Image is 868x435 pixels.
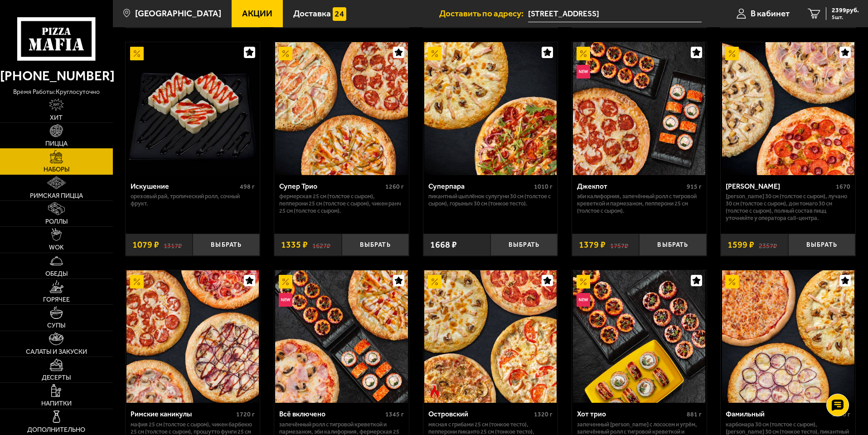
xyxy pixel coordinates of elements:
div: Римские каникулы [131,410,234,418]
span: Салаты и закуски [26,349,87,355]
a: АкционныйСупер Трио [274,42,409,175]
p: Эби Калифорния, Запечённый ролл с тигровой креветкой и пармезаном, Пепперони 25 см (толстое с сыр... [577,193,702,215]
a: АкционныйХет Трик [721,42,855,175]
img: Хот трио [573,270,705,403]
span: 1260 г [385,183,404,191]
img: Новинка [577,293,590,307]
a: АкционныйФамильный [721,270,855,403]
a: АкционныйРимские каникулы [126,270,260,403]
img: 15daf4d41897b9f0e9f617042186c801.svg [333,7,346,21]
img: Акционный [428,47,441,60]
img: Островский [424,270,557,403]
img: Акционный [279,47,292,60]
span: Обеды [45,271,68,277]
button: Выбрать [788,234,855,256]
img: Римские каникулы [126,270,259,403]
span: Роллы [45,219,68,225]
img: Акционный [725,47,739,60]
span: Акции [242,9,272,18]
p: Фермерская 25 см (толстое с сыром), Пепперони 25 см (толстое с сыром), Чикен Ранч 25 см (толстое ... [279,193,404,215]
div: Джекпот [577,182,684,191]
div: Супер Трио [279,182,383,191]
img: Джекпот [573,42,705,175]
img: Хет Трик [722,42,854,175]
span: 1720 г [236,411,255,418]
button: Выбрать [193,234,260,256]
div: [PERSON_NAME] [726,182,834,191]
span: 1335 ₽ [281,240,308,249]
div: Искушение [131,182,238,191]
a: АкционныйНовинкаДжекпот [572,42,707,175]
img: Акционный [577,47,590,60]
span: Горячее [43,297,70,303]
span: Десерты [42,375,71,381]
div: Суперпара [428,182,532,191]
a: АкционныйНовинкаВсё включено [274,270,409,403]
img: Акционный [428,275,441,288]
img: Острое блюдо [428,385,441,399]
span: 5 шт. [832,15,859,20]
img: Акционный [577,275,590,288]
s: 1317 ₽ [164,240,182,249]
img: Суперпара [424,42,557,175]
span: Новосмоленская набережная, 1В [528,5,702,22]
span: 1079 ₽ [132,240,159,249]
span: Хит [50,115,63,121]
s: 1757 ₽ [610,240,628,249]
p: [PERSON_NAME] 30 см (толстое с сыром), Лучано 30 см (толстое с сыром), Дон Томаго 30 см (толстое ... [726,193,850,222]
span: Напитки [41,401,72,407]
img: Новинка [279,293,292,307]
span: Доставка [293,9,331,18]
span: Дополнительно [27,427,85,433]
button: Выбрать [490,234,558,256]
s: 2357 ₽ [759,240,777,249]
span: 1320 г [534,411,553,418]
img: Супер Трио [275,42,407,175]
span: В кабинет [751,9,790,18]
div: Фамильный [726,410,829,418]
a: АкционныйОстрое блюдоОстровский [423,270,558,403]
div: Всё включено [279,410,383,418]
img: Искушение [126,42,259,175]
a: АкционныйСуперпара [423,42,558,175]
img: Акционный [725,275,739,288]
span: Римская пицца [30,193,83,199]
img: Акционный [130,275,144,288]
span: WOK [49,244,64,251]
p: Пикантный цыплёнок сулугуни 30 см (толстое с сыром), Горыныч 30 см (тонкое тесто). [428,193,553,207]
img: Акционный [279,275,292,288]
span: [GEOGRAPHIC_DATA] [135,9,221,18]
span: Супы [47,323,65,329]
span: Доставить по адресу: [439,9,528,18]
p: Ореховый рай, Тропический ролл, Сочный фрукт. [131,193,255,207]
button: Выбрать [639,234,706,256]
span: Наборы [44,166,69,173]
span: 915 г [687,183,702,191]
span: Пицца [45,141,68,147]
button: Выбрать [342,234,409,256]
span: 1010 г [534,183,553,191]
div: Хот трио [577,410,684,418]
span: 2399 руб. [832,7,859,14]
input: Ваш адрес доставки [528,5,702,22]
span: 1599 ₽ [727,240,754,249]
span: 1345 г [385,411,404,418]
img: Акционный [130,47,144,60]
span: 1668 ₽ [430,240,457,249]
span: 881 г [687,411,702,418]
img: Всё включено [275,270,407,403]
a: АкционныйИскушение [126,42,260,175]
s: 1627 ₽ [312,240,330,249]
a: АкционныйНовинкаХот трио [572,270,707,403]
div: Островский [428,410,532,418]
span: 1379 ₽ [579,240,606,249]
span: 1670 [836,183,850,191]
span: 498 г [240,183,255,191]
img: Новинка [577,65,590,78]
img: Фамильный [722,270,854,403]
